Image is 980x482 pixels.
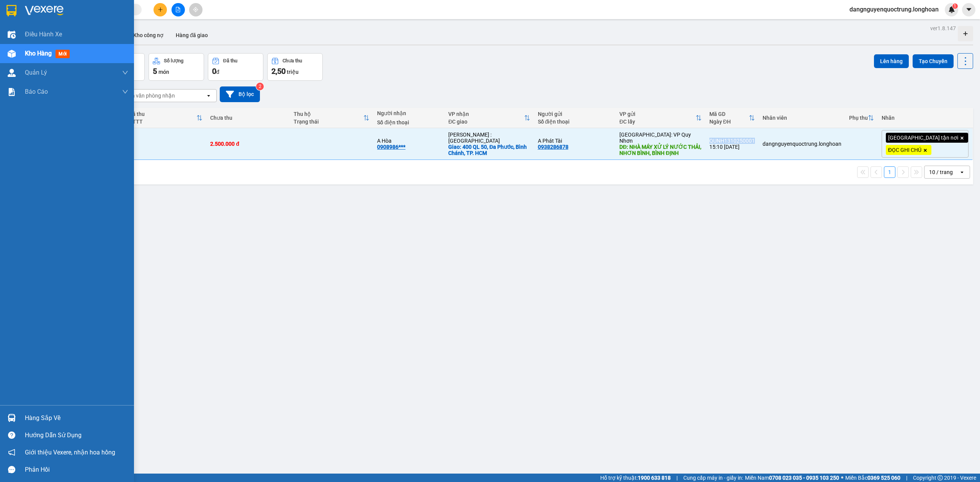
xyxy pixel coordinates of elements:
th: Toggle SortBy [845,108,878,128]
th: Toggle SortBy [706,108,759,128]
div: dangnguyenquoctrung.longhoan [763,141,841,147]
div: Người nhận [377,110,441,116]
img: warehouse-icon [8,31,16,39]
span: | [676,474,678,482]
span: down [122,70,128,76]
button: Đã thu0đ [208,53,263,81]
span: Hỗ trợ kỹ thuật: [600,474,671,482]
div: Chọn văn phòng nhận [122,92,175,99]
th: Toggle SortBy [616,108,706,128]
div: Nhân viên [763,115,841,121]
button: caret-down [962,3,975,16]
div: Số lượng [164,58,183,64]
div: QUNH1310250001 [709,138,755,144]
div: VP nhận [448,111,524,117]
span: 1 [954,3,956,9]
svg: open [959,169,965,175]
div: Mã GD [709,111,749,117]
span: plus [158,7,163,12]
div: DĐ: NHÀ MÁY XỬ LÝ NƯỚC THẢI, NHƠN BÌNH, BÌNH ĐỊNH [619,144,702,156]
span: aim [193,7,198,12]
span: [GEOGRAPHIC_DATA] tận nơi [888,134,958,141]
span: triệu [287,69,299,75]
span: Giới thiệu Vexere, nhận hoa hồng [25,448,115,457]
button: Chưa thu2,50 triệu [267,53,323,81]
span: 2,50 [271,67,286,76]
div: A Phát Tài [538,138,612,144]
div: ĐC lấy [619,119,696,125]
span: Điều hành xe [25,29,62,39]
img: logo-vxr [7,5,16,16]
span: message [8,466,15,473]
div: ĐC giao [448,119,524,125]
span: Quản Lý [25,68,47,77]
button: file-add [171,3,185,16]
span: caret-down [965,6,972,13]
div: Chưa thu [283,58,302,64]
span: dangnguyenquoctrung.longhoan [843,5,945,14]
div: Thu hộ [294,111,363,117]
div: Trạng thái [294,119,363,125]
div: Tạo kho hàng mới [958,26,973,41]
div: Phản hồi [25,464,128,475]
span: down [122,89,128,95]
div: Số điện thoại [377,119,441,125]
div: Phụ thu [849,115,868,121]
div: 15:10 [DATE] [709,144,755,150]
div: 0938286878 [538,144,568,150]
span: ⚪️ [841,476,843,479]
div: Hướng dẫn sử dụng [25,430,128,441]
img: icon-new-feature [948,6,955,13]
strong: 0708 023 035 - 0935 103 250 [769,475,839,481]
button: Bộ lọc [220,86,260,102]
strong: 1900 633 818 [638,475,671,481]
img: warehouse-icon [8,69,16,77]
div: Giao: 400 QL 50, Đa Phước, Bình Chánh, TP. HCM [448,144,530,156]
button: Số lượng5món [149,53,204,81]
span: món [158,69,169,75]
div: A Hòa [377,138,441,144]
span: Kho hàng [25,50,52,57]
div: 10 / trang [929,168,953,176]
strong: 0369 525 060 [867,475,900,481]
svg: open [206,93,212,99]
div: Số điện thoại [538,119,612,125]
span: question-circle [8,432,15,439]
span: Cung cấp máy in - giấy in: [683,474,743,482]
img: warehouse-icon [8,414,16,422]
button: aim [189,3,203,16]
img: warehouse-icon [8,50,16,58]
div: Chưa thu [210,115,286,121]
div: Hàng sắp về [25,412,128,424]
sup: 2 [256,83,264,90]
span: 5 [153,67,157,76]
span: file-add [175,7,181,12]
button: Kho công nợ [127,26,170,44]
span: ĐỌC GHI CHÚ [888,147,921,153]
button: 1 [884,166,895,178]
th: Toggle SortBy [125,108,206,128]
span: đ [216,69,219,75]
div: [PERSON_NAME] : [GEOGRAPHIC_DATA] [448,132,530,144]
span: Báo cáo [25,87,48,96]
div: Người gửi [538,111,612,117]
button: Lên hàng [874,54,909,68]
span: | [906,474,907,482]
div: Ngày ĐH [709,119,749,125]
button: plus [154,3,167,16]
span: 0 [212,67,216,76]
th: Toggle SortBy [444,108,534,128]
th: Toggle SortBy [290,108,373,128]
span: notification [8,449,15,456]
div: Nhãn [882,115,969,121]
div: ver 1.8.147 [930,24,956,33]
sup: 1 [952,3,958,9]
span: Miền Bắc [845,474,900,482]
div: VP gửi [619,111,696,117]
div: [GEOGRAPHIC_DATA]: VP Quy Nhơn [619,132,702,144]
span: Miền Nam [745,474,839,482]
img: solution-icon [8,88,16,96]
div: Đã thu [223,58,237,64]
div: Đã thu [129,111,196,117]
span: mới [56,50,70,58]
